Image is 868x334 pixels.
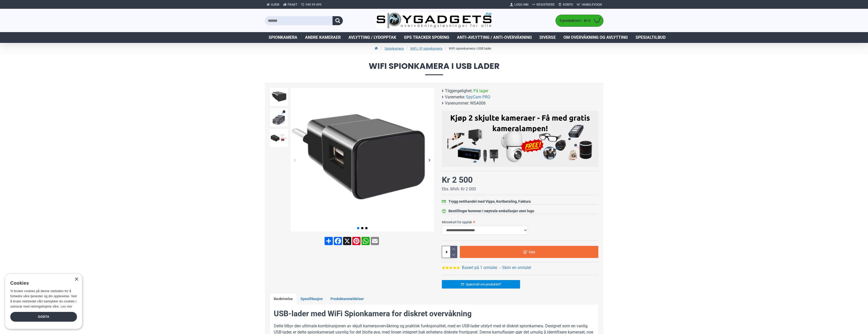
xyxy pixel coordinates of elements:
div: Cookies [10,278,74,289]
a: Les mer, opens a new window [61,305,72,308]
span: Om overvåkning og avlytting [563,34,628,41]
span: Spionkamera [269,34,297,41]
a: Konto [557,1,575,9]
img: Trådløst WiFi spionkamera i USB lader - SpyGadgets.no [270,88,288,106]
div: Previous slide [290,155,299,164]
span: Diverse [540,34,556,41]
a: Share [324,237,333,245]
a: Diverse [536,32,560,43]
a: Om overvåkning og avlytting [560,32,632,43]
a: WhatsApp [361,237,370,245]
span: Go to slide 2 [361,227,363,229]
div: Kr 2 500 [442,174,473,186]
h2: USB-lader med WiFi Spionkamera for diskret overvåkning [274,308,594,319]
a: Pinterest [352,237,361,245]
span: Anti-avlytting / Anti-overvåkning [457,34,532,41]
img: Trådløst WiFi spionkamera i USB lader - SpyGadgets.no [270,108,288,126]
a: Spionkamera [385,46,404,51]
a: Spørsmål om produktet? [442,280,520,289]
span: GPS Tracker Sporing [404,34,449,41]
b: Tilgjengelighet: [445,88,473,94]
a: Anti-avlytting / Anti-overvåkning [453,32,536,43]
label: Minnekort for opptak [442,218,598,226]
a: 0 produkt(er) - Kr 0 [556,15,603,26]
img: Trådløst WiFi spionkamera i USB lader - SpyGadgets.no [270,129,288,147]
b: Varemerke: [445,94,465,100]
span: Spesialtilbud [636,34,666,41]
div: Bestillinger kommer i nøytrale emballasjer uten logo [448,208,534,214]
img: Trådløst WiFi spionkamera i USB lader - SpyGadgets.no [290,88,434,232]
a: Spionkamera [265,32,301,43]
b: Varenummer: [445,100,469,106]
div: Next slide [425,155,434,164]
span: Hjem [271,2,279,7]
span: Avlytting / Lydopptak [348,34,396,41]
a: X [343,237,352,245]
a: Facebook [333,237,343,245]
a: Handlevogn [575,1,603,9]
span: WSA006 [470,100,486,106]
span: Frakt [288,2,297,7]
a: Spesifikasjon [297,294,327,304]
span: 940 99 099 [306,2,321,7]
span: På lager [473,88,488,94]
span: Handlevogn [582,2,602,7]
span: Go to slide 3 [365,227,367,229]
span: Go to slide 1 [357,227,359,229]
a: Basert på 1 omtaler. [462,265,498,271]
span: Andre kameraer [305,34,341,41]
a: Beskrivelse [270,294,297,304]
span: Kjøp [529,250,535,254]
a: Registrere [530,1,557,9]
span: Konto [563,2,573,7]
div: Godta [10,312,77,322]
a: Produktanmeldelser [327,294,368,304]
div: Close [74,277,78,281]
a: Skriv en omtale! [502,265,531,271]
a: Logg Inn [508,1,530,9]
span: Logg Inn [514,2,528,7]
b: - [500,265,501,270]
a: WiFi / IP spionkamera [410,46,442,51]
a: GPS Tracker Sporing [400,32,453,43]
a: SpyCam PRO [466,94,490,100]
img: SpyGadgets.no [376,12,492,29]
a: Avlytting / Lydopptak [345,32,400,43]
span: Registrere [537,2,555,7]
img: Kjøp 2 skjulte kameraer – Få med gratis kameralampe! [446,113,594,163]
a: Email [370,237,379,245]
span: WiFi spionkamera i USB lader [265,62,603,75]
span: Vi bruker cookies på denne nettsiden for å forbedre våre tjenester og din opplevelse. Ved å bruke... [10,289,77,308]
span: 0 produkt(er) - Kr 0 [556,18,592,23]
a: Spesialtilbud [632,32,669,43]
a: Andre kameraer [301,32,345,43]
div: Trygg netthandel med Vipps, Kortbetaling, Faktura [448,199,531,204]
